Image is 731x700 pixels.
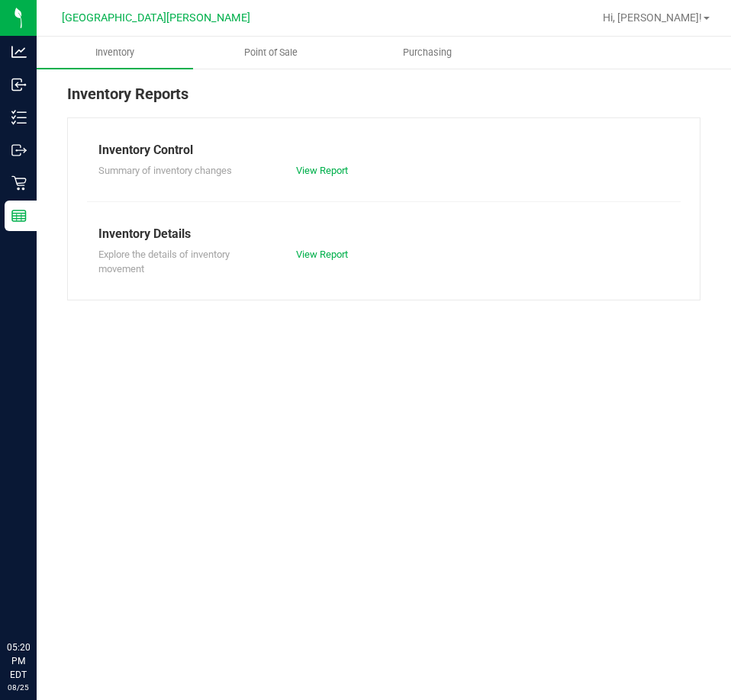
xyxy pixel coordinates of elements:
[62,11,250,24] span: [GEOGRAPHIC_DATA][PERSON_NAME]
[11,208,27,223] inline-svg: Reports
[11,175,27,191] inline-svg: Retail
[67,82,700,117] div: Inventory Reports
[7,682,30,693] p: 08/25
[37,37,193,69] a: Inventory
[11,143,27,158] inline-svg: Outbound
[7,641,30,682] p: 05:20 PM EDT
[11,77,27,92] inline-svg: Inbound
[193,37,349,69] a: Point of Sale
[296,249,348,260] a: View Report
[98,165,232,176] span: Summary of inventory changes
[98,141,669,159] div: Inventory Control
[382,46,472,59] span: Purchasing
[349,37,506,69] a: Purchasing
[603,11,702,24] span: Hi, [PERSON_NAME]!
[296,165,348,176] a: View Report
[11,44,27,59] inline-svg: Analytics
[224,46,318,59] span: Point of Sale
[98,249,230,275] span: Explore the details of inventory movement
[75,46,155,59] span: Inventory
[11,110,27,125] inline-svg: Inventory
[15,578,61,624] iframe: Resource center
[98,225,669,243] div: Inventory Details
